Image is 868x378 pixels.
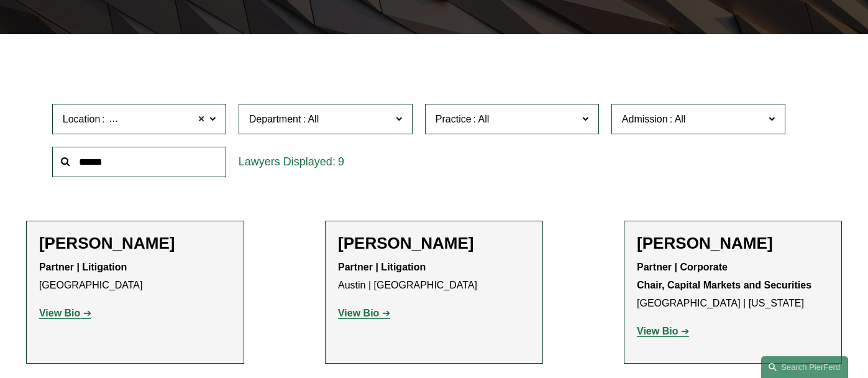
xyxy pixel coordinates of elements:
[338,259,530,295] p: Austin | [GEOGRAPHIC_DATA]
[338,308,379,318] strong: View Bio
[39,259,231,295] p: [GEOGRAPHIC_DATA]
[107,111,211,127] span: [GEOGRAPHIC_DATA]
[338,308,390,318] a: View Bio
[338,234,530,254] h2: [PERSON_NAME]
[39,234,231,254] h2: [PERSON_NAME]
[637,326,689,336] a: View Bio
[338,155,344,168] span: 9
[637,234,829,254] h2: [PERSON_NAME]
[761,356,848,378] a: Search this site
[622,114,668,124] span: Admission
[39,308,80,318] strong: View Bio
[338,262,426,272] strong: Partner | Litigation
[39,308,91,318] a: View Bio
[39,262,127,272] strong: Partner | Litigation
[637,259,829,312] p: [GEOGRAPHIC_DATA] | [US_STATE]
[637,326,678,336] strong: View Bio
[63,114,101,124] span: Location
[249,114,301,124] span: Department
[637,262,811,290] strong: Partner | Corporate Chair, Capital Markets and Securities
[436,114,472,124] span: Practice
